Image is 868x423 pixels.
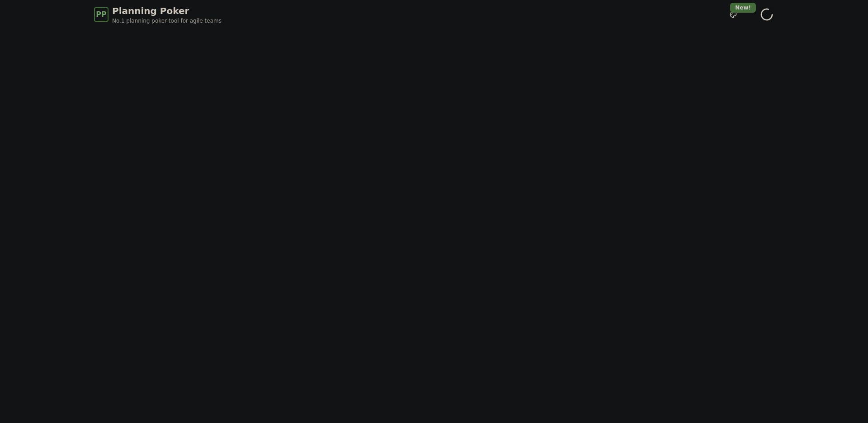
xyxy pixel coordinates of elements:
[730,3,756,13] div: New!
[112,5,222,17] span: Planning Poker
[112,17,222,24] span: No.1 planning poker tool for agile teams
[725,6,741,23] button: New!
[94,5,222,24] a: PPPlanning PokerNo.1 planning poker tool for agile teams
[96,9,106,20] span: PP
